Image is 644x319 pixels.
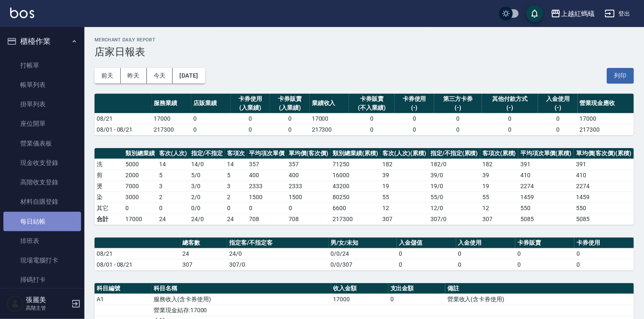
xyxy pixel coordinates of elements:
[428,181,480,192] td: 19 / 0
[95,192,123,203] td: 染
[287,203,330,214] td: 0
[233,103,268,112] div: (入業績)
[95,203,123,214] td: 其它
[331,283,388,294] th: 收入金額
[95,68,121,84] button: 前天
[349,124,395,135] td: 0
[578,113,634,124] td: 17000
[287,192,330,203] td: 1500
[310,94,349,114] th: 業績收入
[225,203,247,214] td: 0
[540,95,576,103] div: 入金使用
[3,212,81,231] a: 每日結帳
[123,181,157,192] td: 7000
[518,192,574,203] td: 1459
[225,170,247,181] td: 5
[95,181,123,192] td: 燙
[428,214,480,224] td: 307/0
[480,181,518,192] td: 19
[157,170,189,181] td: 5
[540,103,576,112] div: (-)
[428,203,480,214] td: 12 / 0
[270,124,310,135] td: 0
[3,270,81,289] a: 掃碼打卡
[518,203,574,214] td: 550
[225,159,247,170] td: 14
[95,238,634,270] table: a dense table
[310,124,349,135] td: 217300
[157,214,189,224] td: 24
[395,113,434,124] td: 0
[480,192,518,203] td: 55
[445,283,634,294] th: 備註
[247,170,287,181] td: 400
[189,203,225,214] td: 0 / 0
[456,248,515,259] td: 0
[329,248,397,259] td: 0/0/24
[95,214,123,224] td: 合計
[574,159,634,170] td: 391
[538,124,578,135] td: 0
[480,148,518,159] th: 客項次(累積)
[3,134,81,153] a: 營業儀表板
[380,170,428,181] td: 39
[380,203,428,214] td: 12
[123,159,157,170] td: 5000
[95,248,181,259] td: 08/21
[152,124,192,135] td: 217300
[607,68,634,84] button: 列印
[574,148,634,159] th: 單均價(客次價)(累積)
[189,170,225,181] td: 5 / 0
[157,192,189,203] td: 2
[95,159,123,170] td: 洗
[574,248,634,259] td: 0
[456,259,515,270] td: 0
[380,192,428,203] td: 55
[227,238,328,249] th: 指定客/不指定客
[574,181,634,192] td: 2274
[231,113,271,124] td: 0
[380,159,428,170] td: 182
[3,114,81,133] a: 座位開單
[181,259,227,270] td: 307
[578,94,634,114] th: 營業現金應收
[26,304,69,312] p: 高階主管
[225,181,247,192] td: 3
[191,94,231,114] th: 店販業績
[428,159,480,170] td: 182 / 0
[484,103,536,112] div: (-)
[189,181,225,192] td: 3 / 0
[330,181,380,192] td: 43200
[189,159,225,170] td: 14 / 0
[152,283,331,294] th: 科目名稱
[189,192,225,203] td: 2 / 0
[310,113,349,124] td: 17000
[482,113,538,124] td: 0
[3,95,81,114] a: 掛單列表
[397,103,432,112] div: (-)
[428,148,480,159] th: 指定/不指定(累積)
[428,170,480,181] td: 39 / 0
[397,238,456,249] th: 入金儲值
[397,95,432,103] div: 卡券使用
[331,294,388,305] td: 17000
[233,95,268,103] div: 卡券使用
[388,283,445,294] th: 支出金額
[329,238,397,249] th: 男/女/未知
[181,238,227,249] th: 總客數
[123,214,157,224] td: 17000
[123,170,157,181] td: 2000
[247,148,287,159] th: 平均項次單價
[95,294,152,305] td: A1
[95,148,634,225] table: a dense table
[480,159,518,170] td: 182
[574,259,634,270] td: 0
[480,170,518,181] td: 39
[547,5,598,22] button: 上越紅螞蟻
[330,170,380,181] td: 16000
[3,251,81,270] a: 現場電腦打卡
[380,214,428,224] td: 307
[436,95,480,103] div: 第三方卡券
[434,113,482,124] td: 0
[152,294,331,305] td: 服務收入(含卡券使用)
